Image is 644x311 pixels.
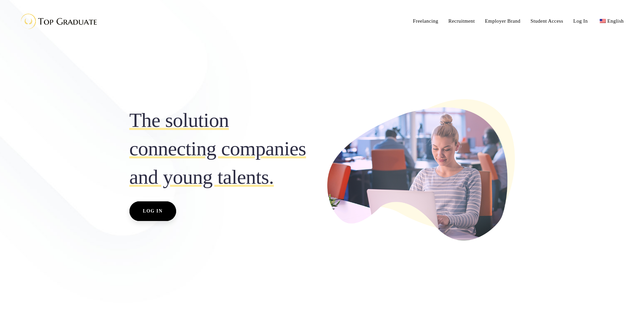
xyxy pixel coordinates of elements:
[600,19,606,23] img: English
[413,18,438,24] span: Freelancing
[129,201,176,221] a: Log In
[15,10,100,32] img: Top Graduate
[607,18,624,24] span: English
[448,18,475,24] span: Recruitment
[530,18,563,24] span: Student Access
[129,106,317,191] span: The solution connecting companies and young talents.
[573,18,588,24] span: Log In
[143,207,163,216] span: Log In
[485,18,521,24] span: Employer Brand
